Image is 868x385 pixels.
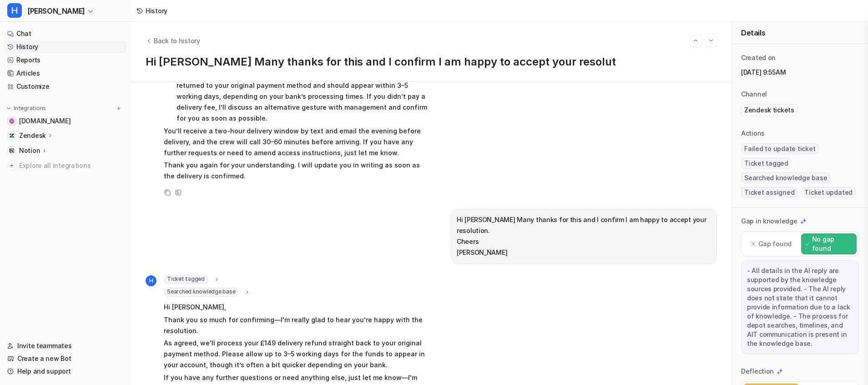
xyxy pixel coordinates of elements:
div: - All details in the AI reply are supported by the knowledge sources provided. - The AI reply doe... [741,260,859,354]
img: Zendesk [9,133,15,138]
p: Created on [741,53,776,62]
a: Help and support [4,365,127,378]
p: Thank you so much for confirming—I'm really glad to hear you're happy with the resolution. [164,314,430,336]
img: Notion [9,148,15,153]
p: No gap found [812,235,853,253]
p: You’ll receive a two-hour delivery window by text and email the evening before delivery, and the ... [164,126,430,158]
p: Hi [PERSON_NAME] Many thanks for this and I confirm I am happy to accept your resolution. Cheers ... [457,214,711,258]
img: Previous session [692,36,699,45]
p: Gap in knowledge [741,217,797,226]
p: Zendesk [19,131,46,140]
span: Ticket assigned [741,187,797,198]
div: History [146,6,167,15]
img: swyfthome.com [9,118,15,124]
img: expand menu [5,105,12,111]
a: Invite teammates [4,339,127,352]
a: swyfthome.com[DOMAIN_NAME] [4,115,127,127]
a: Articles [4,67,127,80]
button: Go to next session [705,35,717,46]
img: explore all integrations [7,161,16,170]
p: Zendesk tickets [744,106,794,115]
a: Chat [4,27,127,40]
a: Customize [4,80,127,93]
button: Integrations [4,104,49,113]
p: Notion [19,146,40,155]
p: Integrations [14,105,46,112]
span: Failed to update ticket [741,143,818,154]
p: Channel [741,90,767,99]
img: Next session [708,36,714,45]
p: As agreed, we'll process your £149 delivery refund straight back to your original payment method.... [164,338,430,370]
div: Details [732,22,868,44]
p: [DATE] 9:55AM [741,68,859,77]
p: Thank you again for your understanding. I will update you in writing as soon as the delivery is c... [164,160,430,182]
a: Create a new Bot [4,352,127,365]
li: Regarding goodwill for the failed delivery and the time you’ve lost, we will be issuing a refund ... [174,58,430,124]
p: Hi [PERSON_NAME] Many thanks for this and I confirm I am happy to accept your resolut [146,56,717,68]
button: Back to history [146,36,200,46]
p: Hi [PERSON_NAME], [164,302,430,313]
span: [DOMAIN_NAME] [19,117,71,126]
p: Gap found [758,239,792,248]
a: History [4,41,127,53]
span: Back to history [154,36,200,46]
img: menu_add.svg [116,105,122,111]
span: Ticket updated [801,187,856,198]
button: Go to previous session [690,35,701,46]
span: Ticket tagged [741,158,792,169]
a: Reports [4,54,127,66]
a: Explore all integrations [4,159,127,172]
span: H [7,3,22,18]
p: Actions [741,129,765,138]
span: Searched knowledge base [741,172,830,183]
span: Explore all integrations [19,158,123,173]
span: Ticket tagged [164,275,208,284]
span: [PERSON_NAME] [27,5,85,17]
span: H [146,275,156,286]
span: Searched knowledge base [164,288,238,297]
p: Deflection [741,367,774,376]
